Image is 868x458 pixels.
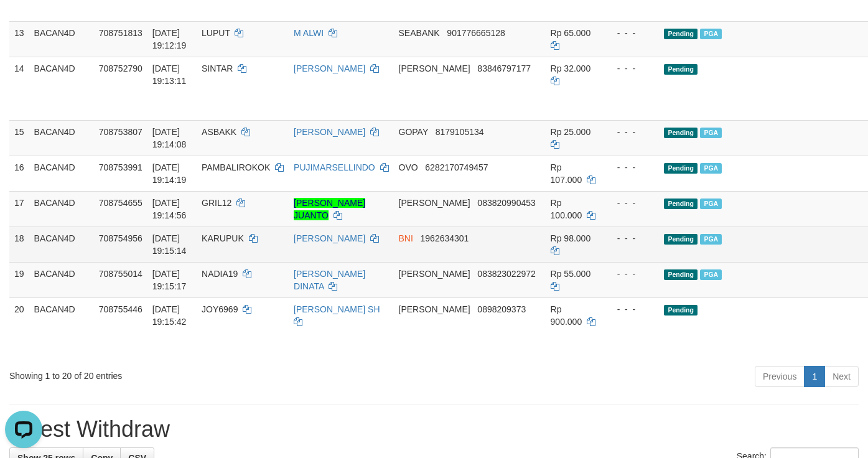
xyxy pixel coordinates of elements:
[551,63,591,73] span: Rp 32.000
[294,304,380,314] a: [PERSON_NAME] SH
[664,163,698,174] span: Pending
[202,127,236,137] span: ASBAKK
[607,62,654,75] div: - - -
[29,21,94,57] td: BACAN4D
[607,197,654,209] div: - - -
[29,57,94,120] td: BACAN4D
[551,233,591,243] span: Rp 98.000
[399,28,440,38] span: SEABANK
[664,29,698,39] span: Pending
[202,28,230,38] span: LUPUT
[99,233,142,243] span: 708754956
[607,303,654,315] div: - - -
[664,199,698,209] span: Pending
[152,198,187,220] span: [DATE] 19:14:56
[99,269,142,279] span: 708755014
[29,297,94,361] td: BACAN4D
[29,262,94,297] td: BACAN4D
[9,297,29,361] td: 20
[9,365,352,382] div: Showing 1 to 20 of 20 entries
[152,127,187,149] span: [DATE] 19:14:08
[551,304,582,327] span: Rp 900.000
[664,234,698,245] span: Pending
[152,162,187,185] span: [DATE] 19:14:19
[700,234,722,245] span: Marked by bovbc3
[551,269,591,279] span: Rp 55.000
[477,304,526,314] span: Copy 0898209373 to clipboard
[399,63,470,73] span: [PERSON_NAME]
[99,304,142,314] span: 708755446
[700,128,722,138] span: Marked by bovbc3
[421,233,469,243] span: Copy 1962634301 to clipboard
[824,366,859,387] a: Next
[202,269,238,279] span: NADIA19
[294,28,324,38] a: M ALWI
[607,232,654,245] div: - - -
[152,233,187,256] span: [DATE] 19:15:14
[700,199,722,209] span: Marked by bovbc3
[664,305,698,315] span: Pending
[9,156,29,191] td: 16
[700,269,722,280] span: Marked by bovbc3
[202,198,231,208] span: GRIL12
[294,162,375,172] a: PUJIMARSELLINDO
[202,304,238,314] span: JOY6969
[294,63,365,73] a: [PERSON_NAME]
[436,127,484,137] span: Copy 8179105134 to clipboard
[202,162,270,172] span: PAMBALIROKOK
[399,127,428,137] span: GOPAY
[9,120,29,156] td: 15
[152,28,187,50] span: [DATE] 19:12:19
[399,233,413,243] span: BNI
[447,28,505,38] span: Copy 901776665128 to clipboard
[551,127,591,137] span: Rp 25.000
[551,198,582,220] span: Rp 100.000
[294,198,365,220] a: [PERSON_NAME] JUANTO
[425,162,488,172] span: Copy 6282170749457 to clipboard
[804,366,825,387] a: 1
[664,64,698,75] span: Pending
[700,29,722,39] span: Marked by bovbc3
[477,198,535,208] span: Copy 083820990453 to clipboard
[99,63,142,73] span: 708752790
[202,233,244,243] span: KARUPUK
[5,5,42,42] button: Open LiveChat chat widget
[99,162,142,172] span: 708753991
[607,161,654,174] div: - - -
[9,191,29,227] td: 17
[152,269,187,291] span: [DATE] 19:15:17
[755,366,805,387] a: Previous
[294,127,365,137] a: [PERSON_NAME]
[399,198,470,208] span: [PERSON_NAME]
[294,233,365,243] a: [PERSON_NAME]
[664,128,698,138] span: Pending
[700,163,722,174] span: Marked by bovbc3
[202,63,233,73] span: SINTAR
[99,127,142,137] span: 708753807
[477,63,531,73] span: Copy 83846797177 to clipboard
[99,198,142,208] span: 708754655
[29,191,94,227] td: BACAN4D
[9,21,29,57] td: 13
[9,57,29,120] td: 14
[399,304,470,314] span: [PERSON_NAME]
[477,269,535,279] span: Copy 083823022972 to clipboard
[294,269,365,291] a: [PERSON_NAME] DINATA
[9,417,859,442] h1: Latest Withdraw
[551,162,582,185] span: Rp 107.000
[152,304,187,327] span: [DATE] 19:15:42
[607,27,654,39] div: - - -
[551,28,591,38] span: Rp 65.000
[607,126,654,138] div: - - -
[664,269,698,280] span: Pending
[29,120,94,156] td: BACAN4D
[9,227,29,262] td: 18
[9,262,29,297] td: 19
[99,28,142,38] span: 708751813
[152,63,187,86] span: [DATE] 19:13:11
[29,227,94,262] td: BACAN4D
[607,268,654,280] div: - - -
[29,156,94,191] td: BACAN4D
[399,162,418,172] span: OVO
[399,269,470,279] span: [PERSON_NAME]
